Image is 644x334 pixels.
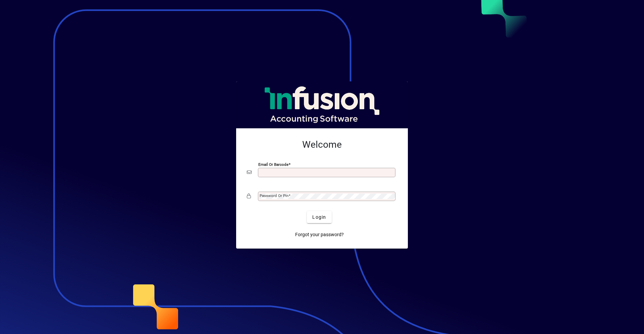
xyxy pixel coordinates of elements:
[258,162,288,167] mat-label: Email or Barcode
[295,231,344,238] span: Forgot your password?
[260,193,288,198] mat-label: Password or Pin
[307,211,331,223] button: Login
[247,139,397,150] h2: Welcome
[312,214,326,221] span: Login
[292,228,346,241] a: Forgot your password?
